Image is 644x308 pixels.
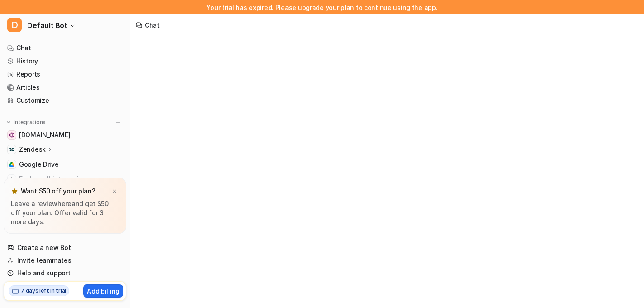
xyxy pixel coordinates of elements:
a: Google DriveGoogle Drive [4,158,126,171]
p: Add billing [87,286,119,296]
span: [DOMAIN_NAME] [19,130,70,140]
p: Integrations [14,119,46,126]
a: Create a new Bot [4,241,126,254]
img: star [11,188,18,195]
span: Default Bot [27,19,67,32]
a: Reports [4,68,126,81]
img: www.easypromosapp.com [9,132,14,138]
a: Articles [4,81,126,94]
img: x [112,188,117,194]
span: Google Drive [19,160,59,169]
img: Zendesk [9,147,14,152]
a: Customize [4,94,126,107]
button: Integrations [4,118,48,127]
a: Help and support [4,267,126,279]
h2: 7 days left in trial [21,287,66,295]
a: here [57,200,71,207]
a: www.easypromosapp.com[DOMAIN_NAME] [4,129,126,141]
a: Invite teammates [4,254,126,267]
a: upgrade your plan [298,4,354,11]
div: Chat [145,20,160,30]
img: menu_add.svg [115,119,121,125]
a: Explore all integrations [4,173,126,185]
span: D [7,18,22,32]
p: Zendesk [19,145,46,154]
button: Add billing [83,284,123,298]
img: Google Drive [9,162,14,167]
img: expand menu [5,119,12,125]
span: Explore all integrations [19,172,123,186]
p: Leave a review and get $50 off your plan. Offer valid for 3 more days. [11,199,119,226]
img: explore all integrations [7,174,16,183]
p: Want $50 off your plan? [21,187,95,196]
a: History [4,55,126,67]
a: Chat [4,42,126,54]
